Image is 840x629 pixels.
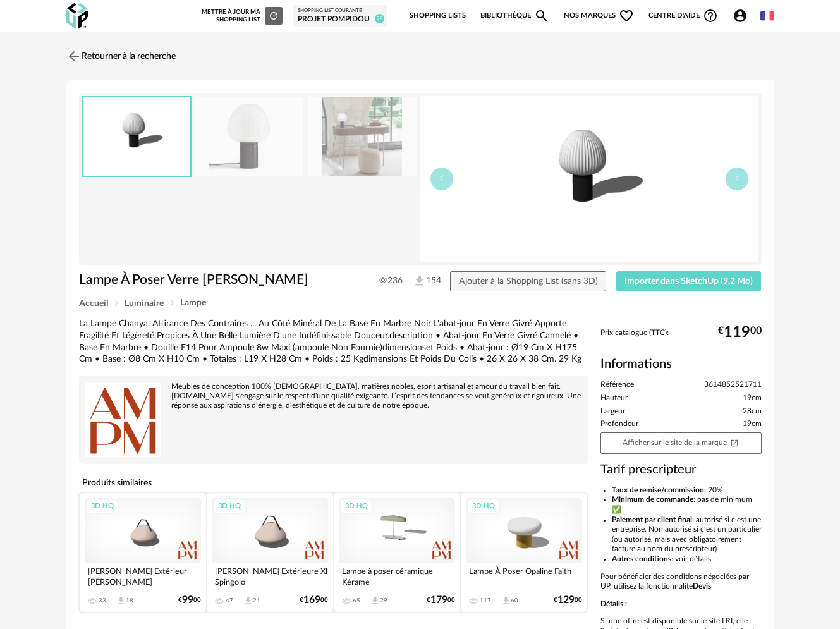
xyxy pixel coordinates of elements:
[182,596,193,604] span: 99
[612,496,693,503] b: Minimum de commande
[600,600,627,608] b: Détails :
[195,97,304,177] img: 08a4255081ba3cf78edca1fa91fbe220.jpg
[703,8,718,23] span: Help Circle Outline icon
[724,328,750,337] span: 119
[730,438,739,446] span: Open In New icon
[612,495,762,515] li: : pas de minimum ✅
[718,328,762,337] div: € 00
[612,515,762,554] li: : autorisé si c’est une entreprise. Non autorisé si c’est un particulier (ou autorisé, mais avec ...
[450,271,606,291] button: Ajouter à la Shopping List (sans 3D)
[600,572,762,592] p: Pour bénéficier des conditions négociées par UP, utilisez la fonctionnalité
[743,393,762,403] span: 19cm
[466,499,501,515] div: 3D HQ
[480,3,550,29] a: BibliothèqueMagnify icon
[268,13,279,19] span: Refresh icon
[427,596,455,604] div: € 00
[125,299,164,308] span: Luminaire
[99,597,106,604] div: 33
[624,277,753,286] span: Importer dans SketchUp (9,2 Mo)
[616,271,762,291] button: Importer dans SketchUp (9,2 Mo)
[380,597,387,604] div: 29
[480,597,491,604] div: 117
[600,461,762,478] h3: Tarif prescripteur
[379,275,403,286] span: 236
[303,596,320,604] span: 169
[66,42,176,70] a: Retourner à la recherche
[564,3,635,29] span: Nos marques
[79,299,108,308] span: Accueil
[612,485,762,496] li: : 20%
[430,596,447,604] span: 179
[612,554,762,565] li: : voir détails
[600,419,638,429] span: Profondeur
[534,8,549,23] span: Magnify icon
[600,356,762,372] h2: Informations
[612,555,671,563] b: Autres conditions
[600,393,628,403] span: Hauteur
[413,274,426,288] img: Téléchargements
[600,328,762,349] div: Prix catalogue (TTC):
[85,499,119,515] div: 3D HQ
[743,419,762,429] span: 19cm
[612,486,704,494] b: Taux de remise/commission
[704,380,762,390] span: 3614852521711
[79,474,588,492] h4: Produits similaires
[600,432,762,454] a: Afficher sur le site de la marqueOpen In New icon
[466,563,582,589] div: Lampe À Poser Opaline Faith
[253,597,260,604] div: 21
[212,563,328,589] div: [PERSON_NAME] Extérieure Xl Spingolo
[501,596,511,606] span: Download icon
[339,563,455,589] div: Lampe à poser céramique Kérame
[375,14,384,23] span: 28
[79,318,588,366] div: La Lampe Chanya. Attirance Des Contraires ... Au Côté Minéral De La Base En Marbre Noir L'abat-jo...
[116,596,126,606] span: Download icon
[202,7,283,25] div: Mettre à jour ma Shopping List
[180,298,206,307] span: Lampe
[79,271,356,288] h1: Lampe À Poser Verre [PERSON_NAME]
[648,8,719,23] span: Centre d'aideHelp Circle Outline icon
[612,516,692,523] b: Paiement par client final
[178,596,201,604] div: € 00
[212,499,247,515] div: 3D HQ
[298,15,382,25] div: Projet Pompidou
[413,274,429,288] span: 154
[619,8,634,23] span: Heart Outline icon
[66,49,82,64] img: svg+xml;base64,PHN2ZyB3aWR0aD0iMjQiIGhlaWdodD0iMjQiIHZpZXdCb3g9IjAgMCAyNCAyNCIgZmlsbD0ibm9uZSIgeG...
[300,596,328,604] div: € 00
[79,298,762,308] div: Breadcrumb
[207,493,333,613] a: 3D HQ [PERSON_NAME] Extérieure Xl Spingolo 47 Download icon 21 €16900
[226,597,233,604] div: 47
[334,493,460,613] a: 3D HQ Lampe à poser céramique Kérame 65 Download icon 29 €17900
[298,8,382,14] div: Shopping List courante
[298,8,382,24] a: Shopping List courante Projet Pompidou 28
[243,596,253,606] span: Download icon
[80,493,206,613] a: 3D HQ [PERSON_NAME] Extérieur [PERSON_NAME] 33 Download icon 18 €9900
[370,596,380,606] span: Download icon
[733,8,753,23] span: Account Circle icon
[760,9,774,23] img: fr
[410,3,466,29] a: Shopping Lists
[83,97,191,176] img: thumbnail.png
[600,380,634,390] span: Référence
[353,597,360,604] div: 65
[339,499,374,515] div: 3D HQ
[554,596,582,604] div: € 00
[66,3,88,29] img: OXP
[459,277,598,286] span: Ajouter à la Shopping List (sans 3D)
[420,96,758,262] img: thumbnail.png
[85,382,161,458] img: brand logo
[308,97,417,177] img: 52325d7d707485275d854052b9074164.jpg
[557,596,575,604] span: 129
[743,406,762,417] span: 28cm
[126,597,133,604] div: 18
[693,582,711,590] b: Devis
[461,493,587,613] a: 3D HQ Lampe À Poser Opaline Faith 117 Download icon 60 €12900
[511,597,518,604] div: 60
[600,406,625,417] span: Largeur
[85,563,201,589] div: [PERSON_NAME] Extérieur [PERSON_NAME]
[733,8,748,23] span: Account Circle icon
[85,382,581,410] div: Meubles de conception 100% [DEMOGRAPHIC_DATA], matières nobles, esprit artisanal et amour du trav...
